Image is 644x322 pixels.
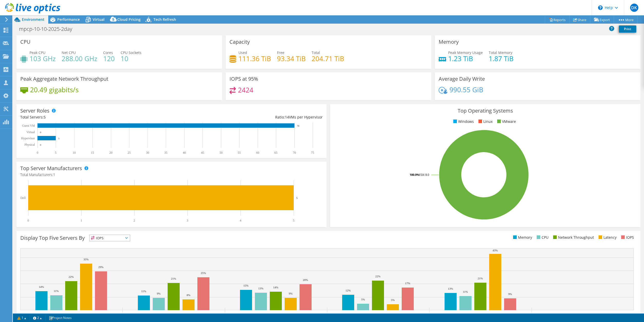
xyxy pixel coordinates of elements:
[27,219,29,222] text: 0
[496,119,516,124] li: VMware
[240,219,241,222] text: 4
[449,87,483,93] h4: 990.55 GiB
[62,56,97,61] h4: 288.00 GHz
[109,151,112,154] text: 20
[98,265,103,269] text: 29%
[30,87,79,93] h4: 20.49 gigabits/s
[20,172,323,178] h4: Total Manufacturers:
[133,219,135,222] text: 2
[468,313,493,317] text: [DOMAIN_NAME]
[21,136,35,140] text: Hypervisor
[535,235,549,240] li: CPU
[258,287,263,290] text: 13%
[219,151,223,154] text: 50
[569,16,590,24] a: Share
[30,315,45,321] a: 2
[477,119,493,124] li: Linux
[452,119,474,124] li: Windows
[439,76,485,82] h3: Average Daily Write
[73,151,76,154] text: 10
[274,151,277,154] text: 65
[121,50,141,55] span: CPU Sockets
[55,151,56,154] text: 5
[293,151,296,154] text: 70
[312,56,344,61] h4: 204.71 TiB
[238,151,241,154] text: 55
[311,151,314,154] text: 75
[54,289,59,292] text: 11%
[243,284,248,287] text: 15%
[157,292,161,295] text: 9%
[277,50,284,55] span: Free
[620,235,634,240] li: IOPS
[40,131,41,134] text: 0
[20,165,82,171] h3: Top Server Manufacturers
[297,125,300,127] text: 70
[448,287,453,290] text: 13%
[20,108,50,114] h3: Server Roles
[22,17,44,22] span: Environment
[303,278,308,281] text: 20%
[478,277,483,280] text: 21%
[187,293,190,297] text: 8%
[37,151,38,154] text: 0
[90,235,130,241] span: IOPS
[448,50,483,55] span: Peak Memory Usage
[146,151,149,154] text: 30
[14,315,30,321] a: 1
[58,137,60,140] text: 5
[619,25,636,33] a: Print
[508,292,512,296] text: 9%
[141,290,146,293] text: 11%
[361,298,365,301] text: 5%
[293,219,294,222] text: 5
[312,50,320,55] span: Total
[20,39,31,45] h3: CPU
[20,196,26,200] text: Dell
[630,4,638,12] span: DK
[62,50,76,55] span: Net CPU
[20,76,108,82] h3: Peak Aggregate Network Throughput
[493,249,498,252] text: 43%
[489,56,514,61] h4: 1.87 TiB
[117,17,141,22] span: Cloud Pricing
[69,275,74,278] text: 22%
[229,39,250,45] h3: Capacity
[238,87,253,93] h4: 2424
[83,258,89,261] text: 35%
[439,39,459,45] h3: Memory
[103,56,115,61] h4: 120
[285,115,289,119] span: 14
[448,56,483,61] h4: 1.23 TiB
[238,56,271,61] h4: 111.36 TiB
[405,282,410,285] text: 17%
[512,235,532,240] li: Memory
[81,219,82,222] text: 1
[171,277,176,280] text: 21%
[238,50,247,55] span: Used
[24,143,35,146] text: Physical
[121,56,141,61] h4: 10
[20,114,171,120] div: Total Servers:
[171,114,323,120] div: Ratio: VMs per Hypervisor
[59,313,84,317] text: [DOMAIN_NAME]
[391,298,395,301] text: 5%
[229,76,258,82] h3: IOPS at 95%
[26,130,35,134] text: Virtual
[277,56,306,61] h4: 93.34 TiB
[187,219,188,222] text: 3
[334,108,636,114] h3: Top Operating Systems
[419,173,429,177] tspan: ESXi 8.0
[598,5,603,10] svg: \n
[201,271,206,274] text: 25%
[93,17,104,22] span: Virtual
[22,124,35,127] text: Guest VM
[91,151,94,154] text: 15
[183,151,186,154] text: 40
[375,275,380,278] text: 22%
[410,173,419,177] tspan: 100.0%
[296,196,298,199] text: 5
[552,235,594,240] li: Network Throughput
[128,151,131,154] text: 25
[44,115,46,119] span: 5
